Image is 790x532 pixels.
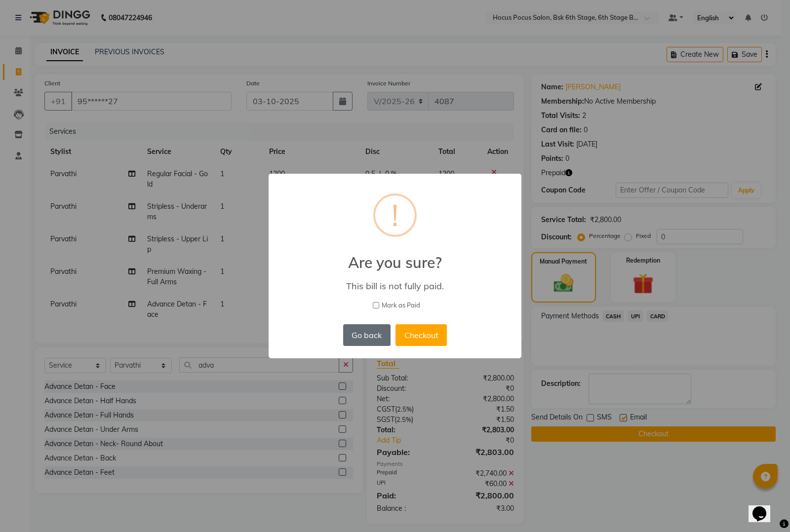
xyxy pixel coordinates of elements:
h2: Are you sure? [269,242,521,271]
button: Go back [343,324,391,346]
iframe: chat widget [749,493,780,522]
input: Mark as Paid [373,302,379,308]
div: This bill is not fully paid. [283,280,507,292]
span: Mark as Paid [382,301,420,310]
button: Checkout [395,324,447,346]
div: ! [392,195,398,235]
